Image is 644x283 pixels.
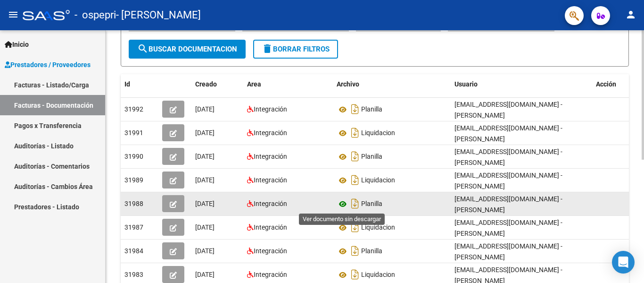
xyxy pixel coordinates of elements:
datatable-header-cell: Area [243,74,333,94]
span: [DATE] [195,200,215,207]
span: Archivo [337,80,359,88]
i: Descargar documento [349,102,361,117]
i: Descargar documento [349,172,361,188]
button: Borrar Filtros [253,40,338,59]
span: Integración [254,176,287,184]
span: 31989 [124,176,143,184]
i: Descargar documento [349,196,361,211]
span: Acción [596,80,616,88]
span: Creado [195,80,217,88]
span: Planilla [361,200,382,208]
i: Descargar documento [349,149,361,164]
span: [EMAIL_ADDRESS][DOMAIN_NAME] - [PERSON_NAME] [454,195,562,214]
span: [EMAIL_ADDRESS][DOMAIN_NAME] - [PERSON_NAME] [454,101,562,119]
span: 31988 [124,200,143,207]
span: 31984 [124,247,143,255]
datatable-header-cell: Archivo [333,74,451,94]
i: Descargar documento [349,125,361,140]
span: - [PERSON_NAME] [116,5,201,26]
span: Liquidacion [361,224,395,232]
span: Usuario [454,80,478,88]
span: 31987 [124,223,143,231]
span: [DATE] [195,223,215,231]
span: [DATE] [195,176,215,184]
span: Prestadores / Proveedores [5,60,91,70]
i: Descargar documento [349,220,361,235]
span: - ospepri [74,5,116,26]
span: [EMAIL_ADDRESS][DOMAIN_NAME] - [PERSON_NAME] [454,124,562,143]
span: Integración [254,129,287,137]
span: [DATE] [195,271,215,278]
span: Area [247,80,261,88]
span: Planilla [361,248,382,255]
i: Descargar documento [349,267,361,282]
span: Liquidacion [361,129,395,137]
span: Liquidacion [361,177,395,184]
span: Integración [254,223,287,231]
span: [DATE] [195,129,215,137]
span: [EMAIL_ADDRESS][DOMAIN_NAME] - [PERSON_NAME] [454,148,562,166]
span: Integración [254,247,287,255]
mat-icon: search [137,43,149,54]
span: [DATE] [195,153,215,160]
span: 31992 [124,105,143,113]
span: Planilla [361,106,382,113]
i: Descargar documento [349,243,361,258]
span: Borrar Filtros [262,45,330,53]
span: 31983 [124,271,143,278]
div: Open Intercom Messenger [612,251,635,274]
datatable-header-cell: Acción [592,74,639,94]
datatable-header-cell: Usuario [451,74,592,94]
mat-icon: delete [262,43,273,54]
span: [DATE] [195,247,215,255]
span: Liquidacion [361,271,395,279]
span: [EMAIL_ADDRESS][DOMAIN_NAME] - [PERSON_NAME] [454,219,562,237]
span: Integración [254,105,287,113]
span: Integración [254,200,287,207]
span: [EMAIL_ADDRESS][DOMAIN_NAME] - [PERSON_NAME] [454,172,562,190]
span: Integración [254,153,287,160]
datatable-header-cell: Creado [191,74,243,94]
mat-icon: menu [8,9,19,20]
span: 31991 [124,129,143,137]
span: Buscar Documentacion [137,45,237,53]
span: Integración [254,271,287,278]
span: [EMAIL_ADDRESS][DOMAIN_NAME] - [PERSON_NAME] [454,242,562,261]
button: Buscar Documentacion [129,40,246,59]
span: 31990 [124,153,143,160]
span: Inicio [5,39,29,50]
datatable-header-cell: Id [121,74,158,94]
span: Id [124,80,130,88]
span: [DATE] [195,105,215,113]
span: Planilla [361,153,382,161]
mat-icon: person [625,9,636,20]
